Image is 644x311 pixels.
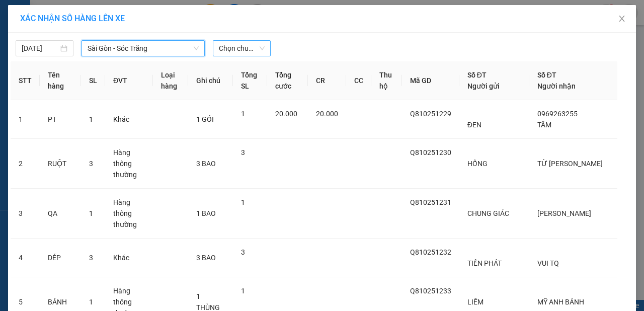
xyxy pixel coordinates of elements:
[40,239,81,277] td: DÉP
[467,71,487,79] span: Số ĐT
[62,23,77,33] div: SL
[537,121,551,129] span: TÂM
[105,100,153,139] td: Khác
[196,254,216,262] span: 3 BAO
[537,71,556,79] span: Số ĐT
[410,287,451,295] span: Q810251233
[40,61,81,100] th: Tên hàng
[188,61,233,100] th: Ghi chú
[80,35,145,55] div: 0
[467,209,509,217] span: CHUNG GIÁC
[308,61,346,100] th: CR
[11,61,40,100] th: STT
[410,148,451,157] span: Q810251230
[410,248,451,256] span: Q810251232
[40,100,81,139] td: PT
[105,139,153,189] td: Hàng thông thường
[537,298,584,306] span: MỸ ANH BÁNH
[316,110,338,118] span: 20.000
[467,82,500,90] span: Người gửi
[537,209,591,217] span: [PERSON_NAME]
[8,60,46,69] span: Tổng cộng
[371,61,402,100] th: Thu hộ
[105,189,153,239] td: Hàng thông thường
[83,23,143,33] div: Cước món hàng
[138,60,143,69] span: 0
[196,209,216,217] span: 1 BAO
[89,160,93,168] span: 3
[537,259,559,267] span: VUI TQ
[60,35,80,55] div: 1
[467,259,502,267] span: TIẾN PHÁT
[275,110,297,118] span: 20.000
[233,61,267,100] th: Tổng SL
[467,298,484,306] span: LIÊM
[537,110,578,118] span: 0969263255
[402,61,459,100] th: Mã GD
[267,61,308,100] th: Tổng cước
[11,139,40,189] td: 2
[22,43,58,54] input: 12/10/2025
[219,41,265,56] span: Chọn chuyến
[608,5,636,33] button: Close
[467,121,481,129] span: ĐEN
[40,189,81,239] td: QA
[89,254,93,262] span: 3
[105,61,153,100] th: ĐVT
[11,239,40,277] td: 4
[67,60,72,69] span: 1
[105,239,153,277] td: Khác
[618,15,626,23] span: close
[537,160,603,168] span: TỪ [PERSON_NAME]
[193,45,199,51] span: down
[410,198,451,206] span: Q810251231
[5,2,146,15] div: Ghi chú: 1 GÓI 10 KG
[241,148,245,157] span: 3
[40,139,81,189] td: RUỘT
[89,115,93,123] span: 1
[88,41,199,56] span: Sài Gòn - Sóc Trăng
[89,209,93,217] span: 1
[537,82,576,90] span: Người nhận
[196,160,216,168] span: 3 BAO
[241,110,245,118] span: 1
[346,61,371,100] th: CC
[89,298,93,306] span: 1
[467,160,488,168] span: HỒNG
[410,110,451,118] span: Q810251229
[241,248,245,256] span: 3
[8,23,57,33] div: Tên (giá trị hàng)
[153,61,188,100] th: Loại hàng
[241,287,245,295] span: 1
[241,198,245,206] span: 1
[20,14,125,23] span: XÁC NHẬN SỐ HÀNG LÊN XE
[196,115,214,123] span: 1 GÓI
[81,61,105,100] th: SL
[11,189,40,239] td: 3
[8,40,60,50] span: Gói nhỏ - QA (0)
[11,100,40,139] td: 1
